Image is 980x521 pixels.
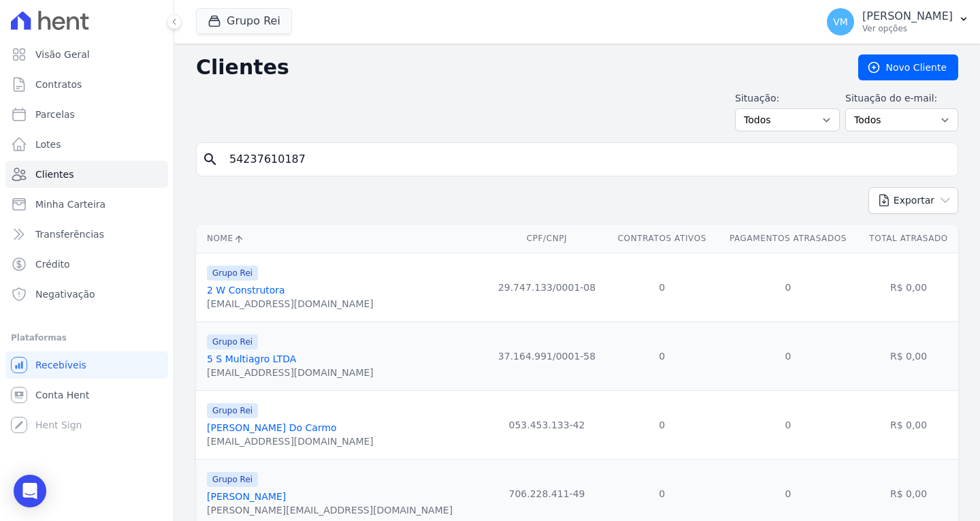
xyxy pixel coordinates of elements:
input: Buscar por nome, CPF ou e-mail [221,146,952,173]
a: Parcelas [5,101,168,128]
a: 2 W Construtora [207,285,285,296]
td: 0 [717,321,859,390]
a: Novo Cliente [858,54,958,80]
a: [PERSON_NAME] Do Carmo [207,422,337,433]
td: 29.747.133/0001-08 [487,253,607,321]
a: Recebíveis [5,351,168,379]
p: [PERSON_NAME] [862,10,953,23]
p: Ver opções [862,23,953,34]
span: Grupo Rei [207,403,258,418]
th: Total Atrasado [859,225,958,253]
td: R$ 0,00 [859,253,958,321]
label: Situação: [735,91,840,106]
td: 0 [607,321,717,390]
td: 0 [607,390,717,459]
button: VM [PERSON_NAME] Ver opções [816,3,980,41]
td: 0 [717,253,859,321]
span: Lotes [35,138,61,151]
th: Pagamentos Atrasados [717,225,859,253]
span: Crédito [35,257,70,271]
td: 0 [607,253,717,321]
td: 37.164.991/0001-58 [487,321,607,390]
span: Grupo Rei [207,334,258,349]
div: [EMAIL_ADDRESS][DOMAIN_NAME] [207,297,374,311]
a: 5 S Multiagro LTDA [207,353,296,364]
div: [EMAIL_ADDRESS][DOMAIN_NAME] [207,366,374,379]
a: Contratos [5,71,168,98]
h2: Clientes [196,55,836,80]
a: Minha Carteira [5,191,168,218]
span: Parcelas [35,108,75,121]
td: 0 [717,390,859,459]
a: Visão Geral [5,41,168,68]
span: Grupo Rei [207,472,258,487]
span: Recebíveis [35,358,86,372]
i: search [202,151,218,168]
th: CPF/CNPJ [487,225,607,253]
div: [PERSON_NAME][EMAIL_ADDRESS][DOMAIN_NAME] [207,503,453,517]
span: VM [833,17,848,27]
a: Lotes [5,131,168,158]
td: 053.453.133-42 [487,390,607,459]
label: Situação do e-mail: [845,91,958,106]
a: Negativação [5,281,168,308]
span: Transferências [35,227,104,241]
a: Crédito [5,251,168,278]
span: Conta Hent [35,388,89,402]
div: [EMAIL_ADDRESS][DOMAIN_NAME] [207,435,374,448]
span: Contratos [35,78,82,91]
div: Plataformas [11,330,163,346]
button: Grupo Rei [196,8,292,34]
a: Transferências [5,221,168,248]
a: Conta Hent [5,381,168,409]
span: Visão Geral [35,48,90,61]
th: Contratos Ativos [607,225,717,253]
a: Clientes [5,161,168,188]
td: R$ 0,00 [859,390,958,459]
span: Negativação [35,287,95,301]
button: Exportar [868,187,958,214]
a: [PERSON_NAME] [207,491,286,502]
span: Clientes [35,168,73,181]
span: Minha Carteira [35,198,105,211]
td: R$ 0,00 [859,321,958,390]
div: Open Intercom Messenger [14,475,46,507]
th: Nome [196,225,487,253]
span: Grupo Rei [207,266,258,281]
